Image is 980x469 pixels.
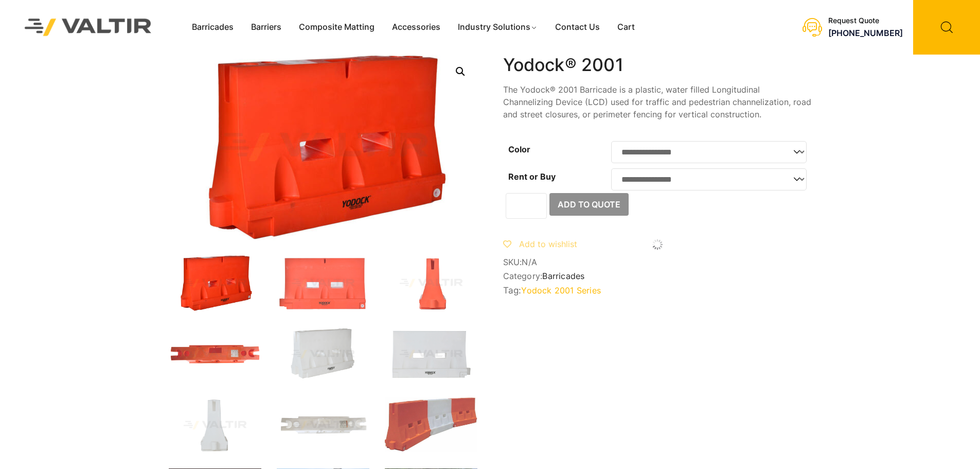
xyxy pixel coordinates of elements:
span: N/A [522,257,537,267]
img: 2001_Nat_3Q-1.jpg [277,326,369,382]
label: Rent or Buy [508,171,556,182]
a: [PHONE_NUMBER] [828,28,903,38]
a: Barriers [242,20,290,35]
img: 2001_Nat_Front.jpg [385,326,477,382]
img: Valtir Rentals [11,5,165,49]
input: Product quantity [506,193,547,219]
span: SKU: [503,257,812,267]
a: Yodock 2001 Series [521,285,601,296]
img: 2001_Nat_Side.jpg [169,397,261,453]
img: 2001_Org_Front.jpg [277,255,369,311]
div: Request Quote [828,16,903,25]
img: yodock-2001-barrier-7.jpg [385,397,477,451]
h1: Yodock® 2001 [503,55,812,76]
a: Composite Matting [290,20,383,35]
img: 2001_Org_Side.jpg [385,255,477,311]
img: 2001_Org_Top.jpg [169,326,261,382]
span: Tag: [503,285,812,296]
label: Color [508,144,530,154]
a: Barricades [542,271,584,281]
img: 2001_Nat_Top.jpg [277,397,369,453]
p: The Yodock® 2001 Barricade is a plastic, water filled Longitudinal Channelizing Device (LCD) used... [503,83,812,120]
button: Add to Quote [549,193,629,216]
a: Industry Solutions [449,20,546,35]
a: Barricades [183,20,242,35]
a: Cart [609,20,644,35]
a: Contact Us [546,20,609,35]
span: Category: [503,271,812,281]
img: 2001_Org_3Q-1.jpg [169,255,261,311]
a: Accessories [383,20,449,35]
